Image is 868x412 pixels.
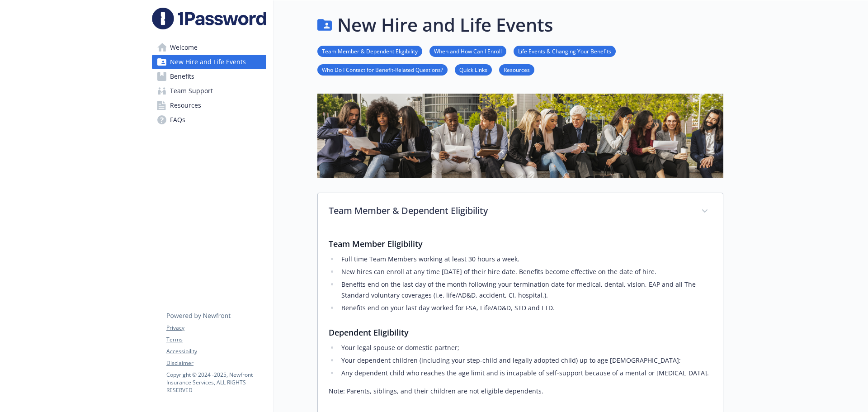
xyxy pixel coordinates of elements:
[339,303,712,313] li: Benefits end on your last day worked for FSA, Life/AD&D, STD and LTD.
[514,47,616,55] a: Life Events & Changing Your Benefits
[329,237,712,250] h3: Team Member Eligibility
[329,204,690,218] p: Team Member & Dependent Eligibility
[152,84,266,98] a: Team Support
[166,359,266,367] a: Disclaimer
[166,347,266,355] a: Accessibility
[339,342,712,353] li: Your legal spouse or domestic partner;
[170,40,198,55] span: Welcome
[317,65,448,74] a: Who Do I Contact for Benefit-Related Questions?
[170,69,194,84] span: Benefits
[499,65,534,74] a: Resources
[166,324,266,332] a: Privacy
[339,266,712,277] li: New hires can enroll at any time [DATE] of their hire date. Benefits become effective on the date...
[329,326,712,339] h3: Dependent Eligibility
[317,47,422,55] a: Team Member & Dependent Eligibility
[170,55,246,69] span: New Hire and Life Events
[317,94,723,178] img: new hire page banner
[339,279,712,301] li: Benefits end on the last day of the month following your termination date for medical, dental, vi...
[152,69,266,84] a: Benefits
[166,336,266,344] a: Terms
[318,193,723,230] div: Team Member & Dependent Eligibility
[152,40,266,55] a: Welcome
[329,386,712,397] p: Note: Parents, siblings, and their children are not eligible dependents.
[170,84,213,98] span: Team Support
[337,11,553,38] h1: New Hire and Life Events
[152,113,266,127] a: FAQs
[429,47,506,55] a: When and How Can I Enroll
[339,254,712,265] li: Full time Team Members working at least 30 hours a week.
[170,98,201,113] span: Resources
[455,65,492,74] a: Quick Links
[166,371,266,394] p: Copyright © 2024 - 2025 , Newfront Insurance Services, ALL RIGHTS RESERVED
[339,368,712,379] li: Any dependent child who reaches the age limit and is incapable of self-support because of a menta...
[339,355,712,366] li: Your dependent children (including your step-child and legally adopted child) up to age [DEMOGRAP...
[170,113,185,127] span: FAQs
[152,55,266,69] a: New Hire and Life Events
[152,98,266,113] a: Resources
